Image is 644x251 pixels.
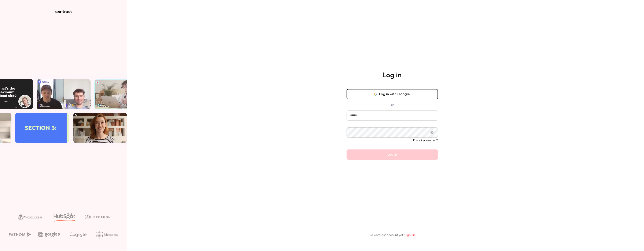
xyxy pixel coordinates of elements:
[85,215,110,219] img: decagon
[389,103,396,107] span: or
[347,89,438,99] button: Log in with Google
[405,234,415,237] a: Sign up
[369,233,415,237] p: No Contrast account yet?
[383,71,402,80] h4: Log in
[413,139,438,142] a: Forgot password?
